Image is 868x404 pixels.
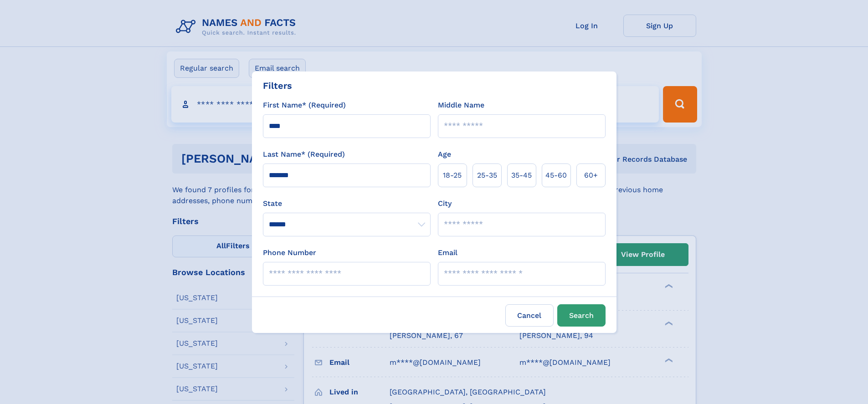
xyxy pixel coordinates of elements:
[438,247,457,258] label: Email
[505,304,554,327] label: Cancel
[584,170,598,181] span: 60+
[438,149,451,160] label: Age
[438,100,484,111] label: Middle Name
[477,170,497,181] span: 25‑35
[545,170,567,181] span: 45‑60
[557,304,606,327] button: Search
[438,198,452,209] label: City
[263,79,292,92] div: Filters
[443,170,462,181] span: 18‑25
[263,247,316,258] label: Phone Number
[263,149,345,160] label: Last Name* (Required)
[263,198,431,209] label: State
[511,170,532,181] span: 35‑45
[263,100,346,111] label: First Name* (Required)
